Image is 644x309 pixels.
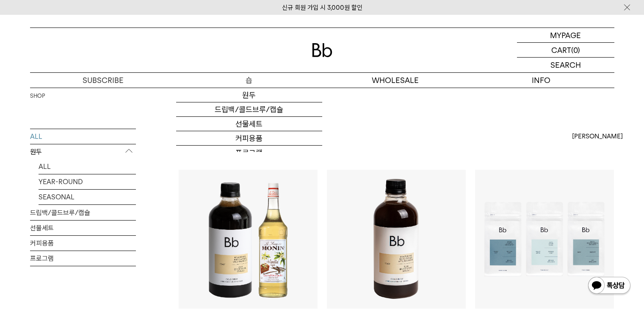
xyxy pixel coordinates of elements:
img: 토스트 콜드브루 500ml [327,170,466,309]
a: SHOP [30,92,45,100]
p: INFO [468,73,614,88]
a: 신규 회원 가입 시 3,000원 할인 [282,4,362,11]
img: 로고 [312,43,332,57]
img: 카카오톡 채널 1:1 채팅 버튼 [587,276,631,296]
a: MYPAGE [517,28,614,43]
p: (0) [571,43,580,57]
a: 프로그램 [176,146,322,160]
a: 선물세트 [30,221,136,235]
p: CART [551,43,571,57]
a: 커피용품 [30,236,136,251]
a: 원두 [176,88,322,102]
p: 원두 [30,144,136,160]
img: 블렌드 커피 3종 (각 200g x3) [475,170,614,309]
a: 드립백/콜드브루/캡슐 [30,205,136,220]
p: SEARCH [550,58,581,72]
img: 토스트 콜드브루 x 바닐라 시럽 세트 [179,170,318,309]
a: SUBSCRIBE [30,73,176,88]
a: ALL [39,159,136,174]
a: 숍 [176,73,322,88]
a: ALL [30,129,136,144]
a: YEAR-ROUND [39,174,136,189]
a: 프로그램 [30,251,136,266]
a: 선물세트 [176,117,322,131]
a: SEASONAL [39,190,136,204]
p: MYPAGE [550,28,581,42]
p: WHOLESALE [322,73,468,88]
span: [PERSON_NAME] [572,131,623,141]
a: CART (0) [517,43,614,58]
a: 드립백/콜드브루/캡슐 [176,102,322,117]
a: 커피용품 [176,131,322,146]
